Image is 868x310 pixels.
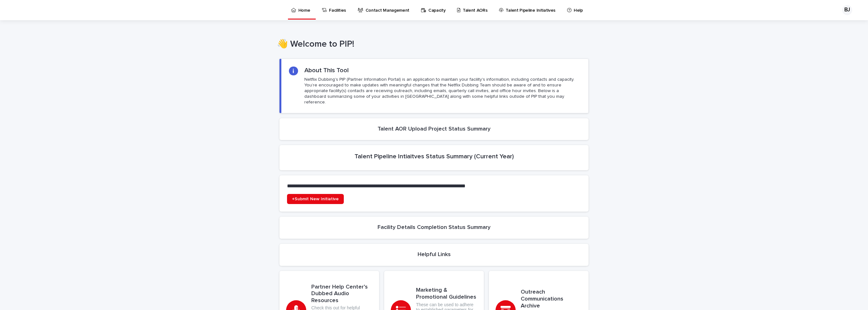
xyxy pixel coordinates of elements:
h1: 👋 Welcome to PIP! [277,39,586,50]
div: BJ [842,5,852,15]
h3: Marketing & Promotional Guidelines [416,287,477,301]
h3: Partner Help Center’s Dubbed Audio Resources [311,284,372,304]
h2: Helpful Links [418,251,451,258]
h2: Facility Details Completion Status Summary [378,224,490,231]
span: +Submit New Initiative [292,197,339,201]
h2: About This Tool [304,67,349,74]
h2: Talent AOR Upload Project Status Summary [378,126,490,133]
h2: Talent Pipeline Intiaitves Status Summary (Current Year) [355,153,514,160]
h3: Outreach Communications Archive [521,289,582,309]
p: Netflix Dubbing's PIP (Partner Information Portal) is an application to maintain your facility's ... [304,77,581,105]
a: +Submit New Initiative [287,194,344,204]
